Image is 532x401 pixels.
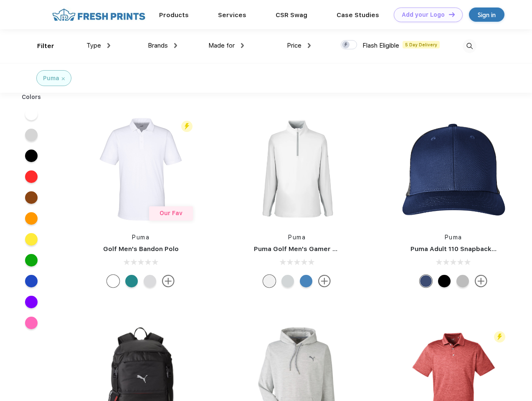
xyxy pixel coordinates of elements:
[241,43,244,48] img: dropdown.png
[281,275,294,287] div: High Rise
[362,42,399,49] span: Flash Eligible
[254,245,386,253] a: Puma Golf Men's Gamer Golf Quarter-Zip
[144,275,156,287] div: High Rise
[107,275,119,287] div: Bright White
[263,275,276,287] div: Bright White
[85,114,196,225] img: func=resize&h=266
[287,42,301,49] span: Price
[308,43,311,48] img: dropdown.png
[403,41,440,48] span: 5 Day Delivery
[162,275,175,287] img: more.svg
[445,234,462,241] a: Puma
[86,42,101,49] span: Type
[276,11,307,19] a: CSR Swag
[241,114,352,225] img: func=resize&h=266
[107,43,110,48] img: dropdown.png
[402,11,445,18] div: Add your Logo
[148,42,168,49] span: Brands
[463,39,476,53] img: desktop_search.svg
[398,114,509,225] img: func=resize&h=266
[160,210,182,216] span: Our Fav
[15,93,48,102] div: Colors
[494,331,505,343] img: flash_active_toggle.svg
[318,275,331,287] img: more.svg
[420,275,432,287] div: Peacoat Qut Shd
[438,275,451,287] div: Pma Blk Pma Blk
[174,43,177,48] img: dropdown.png
[469,8,504,22] a: Sign in
[208,42,235,49] span: Made for
[43,74,59,83] div: Puma
[103,245,179,253] a: Golf Men's Bandon Polo
[475,275,487,287] img: more.svg
[37,41,54,51] div: Filter
[159,11,189,19] a: Products
[125,275,138,287] div: Green Lagoon
[456,275,469,287] div: Quarry with Brt Whit
[132,234,149,241] a: Puma
[288,234,306,241] a: Puma
[62,77,65,80] img: filter_cancel.svg
[300,275,312,287] div: Bright Cobalt
[449,12,455,17] img: DT
[50,8,148,22] img: fo%20logo%202.webp
[181,121,193,132] img: flash_active_toggle.svg
[218,11,246,19] a: Services
[478,10,496,20] div: Sign in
